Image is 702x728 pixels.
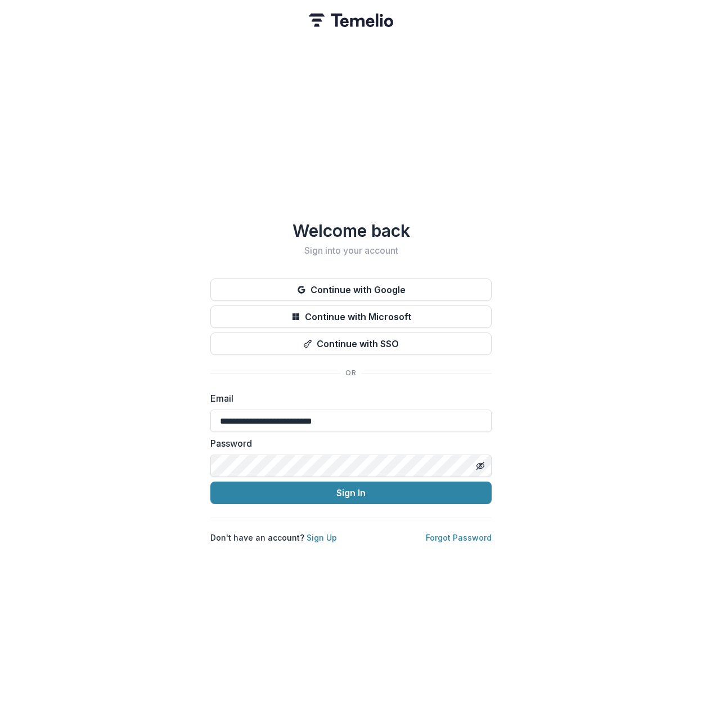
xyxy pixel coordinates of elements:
button: Continue with Google [210,278,492,301]
button: Continue with Microsoft [210,305,492,328]
button: Sign In [210,482,492,504]
button: Continue with SSO [210,332,492,355]
a: Sign Up [307,533,337,542]
a: Forgot Password [426,533,492,542]
label: Password [210,437,485,450]
h2: Sign into your account [210,245,492,256]
p: Don't have an account? [210,532,337,543]
h1: Welcome back [210,221,492,241]
img: Temelio [309,14,393,27]
button: Toggle password visibility [471,457,489,475]
label: Email [210,392,485,405]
